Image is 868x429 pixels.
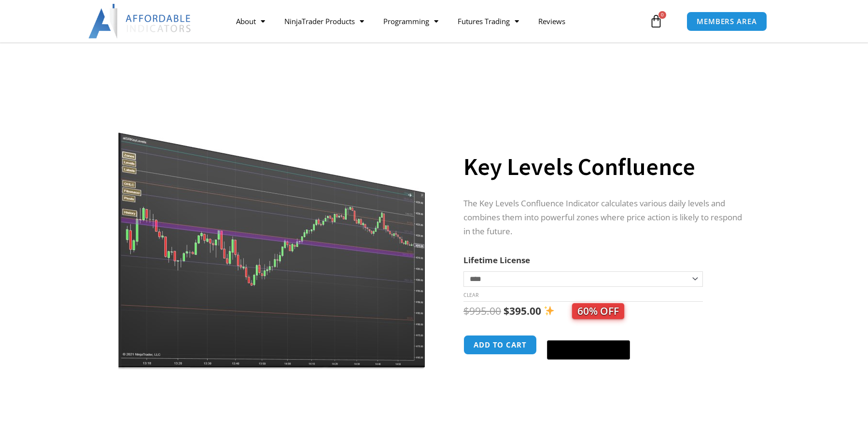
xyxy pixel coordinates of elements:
a: Reviews [529,10,575,32]
a: Programming [374,10,448,32]
span: 0 [658,11,666,19]
img: Key Levels - ES 10 Range | Affordable Indicators – NinjaTrader [428,103,738,290]
img: LogoAI | Affordable Indicators – NinjaTrader [88,4,192,39]
a: MEMBERS AREA [686,12,767,31]
a: Clear options [463,292,478,298]
a: About [226,10,275,32]
a: 0 [635,7,677,35]
a: Futures Trading [448,10,529,32]
img: ✨ [544,306,554,316]
button: Buy with GPay [547,340,630,360]
h1: Key Levels Confluence [463,150,745,184]
nav: Menu [226,10,646,32]
span: MEMBERS AREA [697,18,757,25]
span: $ [504,304,509,318]
a: NinjaTrader Products [275,10,374,32]
span: $ [463,304,469,318]
p: The Key Levels Confluence Indicator calculates various daily levels and combines them into powerf... [463,197,745,239]
iframe: Secure payment input frame [545,334,632,335]
button: Add to cart [463,335,537,355]
label: Lifetime License [463,255,530,266]
span: 60% OFF [572,303,624,319]
bdi: 395.00 [504,304,541,318]
bdi: 995.00 [463,304,501,318]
